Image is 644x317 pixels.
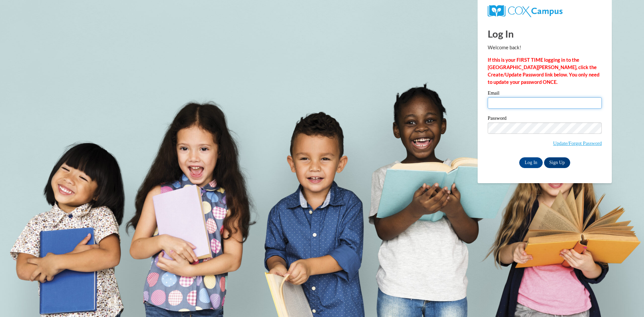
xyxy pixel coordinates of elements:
img: COX Campus [488,5,562,17]
a: COX Campus [488,8,562,13]
strong: If this is your FIRST TIME logging in to the [GEOGRAPHIC_DATA][PERSON_NAME], click the Create/Upd... [488,57,599,85]
h1: Log In [488,27,602,41]
p: Welcome back! [488,44,602,51]
a: Update/Forgot Password [553,141,602,146]
input: Log In [519,157,543,168]
label: Password [488,116,602,122]
a: Sign Up [544,157,570,168]
label: Email [488,91,602,97]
